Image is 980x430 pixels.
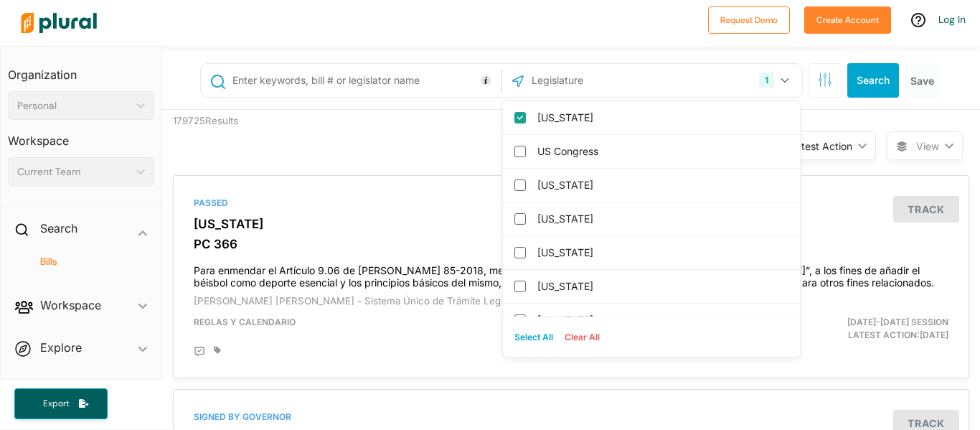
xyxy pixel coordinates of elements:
[905,63,940,98] button: Save
[194,346,205,357] div: Add Position Statement
[893,196,959,223] button: Track
[700,316,959,342] div: Latest Action: [DATE]
[818,73,832,85] span: Search Filters
[194,317,296,327] span: Reglas y Calendario
[231,67,497,94] input: Enter keywords, bill # or legislator name
[916,139,939,154] span: View
[194,295,531,307] span: [PERSON_NAME] [PERSON_NAME] - Sistema Único de Trámite Legislativo
[162,110,367,164] div: 179725 Results
[537,309,786,331] label: [US_STATE]
[537,276,786,297] label: [US_STATE]
[559,327,606,348] button: Clear All
[753,67,798,94] button: 1
[537,174,786,196] label: [US_STATE]
[708,11,790,27] a: Request Demo
[40,220,77,236] h2: Search
[194,258,948,289] h4: Para enmendar el Artículo 9.06 de [PERSON_NAME] 85-2018, mejor conocida como la “Ley de Reforma E...
[14,388,108,419] button: Export
[790,139,852,154] div: Latest Action
[194,197,948,210] div: Passed
[194,411,948,424] div: Signed by Governor
[537,107,786,128] label: [US_STATE]
[33,398,79,410] span: Export
[509,327,559,348] button: Select All
[17,164,131,179] div: Current Team
[194,217,948,231] h3: [US_STATE]
[194,237,948,251] h3: PC 366
[530,67,684,94] input: Legislature
[17,98,131,113] div: Personal
[537,242,786,263] label: [US_STATE]
[537,141,786,162] label: US Congress
[804,6,891,34] button: Create Account
[214,346,221,355] div: Add tags
[804,11,891,27] a: Create Account
[22,255,147,268] a: Bills
[479,74,492,87] div: Tooltip anchor
[708,6,790,34] button: Request Demo
[8,54,154,85] h3: Organization
[847,63,899,98] button: Search
[537,208,786,230] label: [US_STATE]
[938,13,966,26] a: Log In
[847,317,948,327] span: [DATE]-[DATE] Session
[8,120,154,151] h3: Workspace
[759,73,774,88] div: 1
